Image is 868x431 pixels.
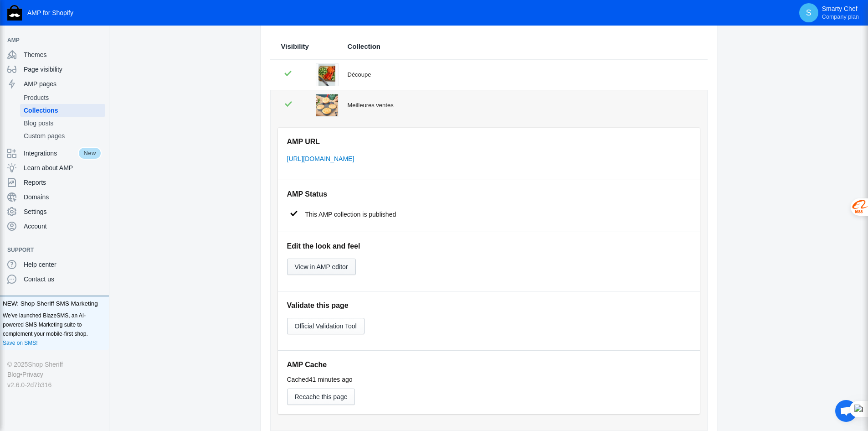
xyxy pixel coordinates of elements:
span: View in AMP editor [295,263,348,270]
button: Recache this page [287,389,355,405]
span: AMP [7,36,92,45]
h5: AMP Cache [287,360,691,369]
button: Official Validation Tool [287,318,365,334]
span: Support [7,245,92,254]
a: Reports [4,175,105,190]
span: Settings [24,207,102,216]
a: Blog posts [20,117,105,130]
span: Reports [24,178,102,187]
span: Custom pages [24,131,102,140]
span: AMP pages [24,79,102,88]
h5: AMP Status [287,189,691,199]
div: Meilleures ventes [348,101,696,110]
span: S [804,8,813,17]
a: Custom pages [20,130,105,142]
span: Products [24,93,102,102]
a: Settings [4,204,105,219]
a: Learn about AMP [4,161,105,175]
a: Domains [4,190,105,204]
span: Contact us [24,275,102,284]
a: Collections [20,104,105,117]
span: Recache this page [295,393,348,400]
span: Account [24,222,102,231]
h5: AMP URL [287,137,691,146]
button: Add a sales channel [92,248,107,252]
h5: Validate this page [287,301,691,310]
div: Cached [287,375,691,384]
span: Themes [24,50,102,59]
a: Blog [7,369,20,379]
a: View in AMP editor [287,263,356,270]
span: Company plan [822,13,859,21]
span: Official Validation Tool [295,322,357,330]
span: This AMP collection is published [305,210,396,219]
a: Privacy [22,369,43,379]
a: Contact us [4,272,105,286]
a: Page visibility [4,62,105,77]
span: Learn about AMP [24,163,102,172]
a: Themes [4,47,105,62]
div: © 2025 [7,359,102,369]
p: Smarty Chef [822,5,859,21]
span: Integrations [24,149,78,158]
div: v2.6.0-2d7b316 [7,380,102,390]
a: AMP pages [4,77,105,91]
img: Runway_2023-11-13T23_04_00.908Z_Upscale_Image_Upscaled_Image_1920_x_1920_42fab4d5-9193-4cc5-8a7c-... [316,94,338,116]
span: Blog posts [24,119,102,128]
span: Help center [24,260,102,269]
img: Shop Sheriff Logo [7,5,22,21]
span: Visibility [281,42,309,51]
a: Official Validation Tool [287,322,365,329]
span: Domains [24,192,102,202]
span: Page visibility [24,65,102,74]
a: Account [4,219,105,234]
button: Add a sales channel [92,38,107,42]
div: Ouvrir le chat [830,395,857,422]
span: Collections [24,106,102,115]
a: IntegrationsNew [4,146,105,161]
div: • [7,369,102,379]
div: Découpe [348,70,697,79]
a: Products [20,91,105,104]
button: View in AMP editor [287,259,356,275]
a: Save on SMS! [3,338,38,348]
a: [URL][DOMAIN_NAME] [287,155,354,162]
span: AMP for Shopify [27,9,73,16]
span: New [78,147,102,160]
a: Shop Sheriff [28,359,63,369]
h5: Edit the look and feel [287,241,691,251]
img: Decoupe7_96b1c48f-0500-478e-bd63-4804bbd5d245-808826.png [318,64,335,86]
span: Collection [348,42,381,51]
span: 41 minutes ago [309,376,353,383]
